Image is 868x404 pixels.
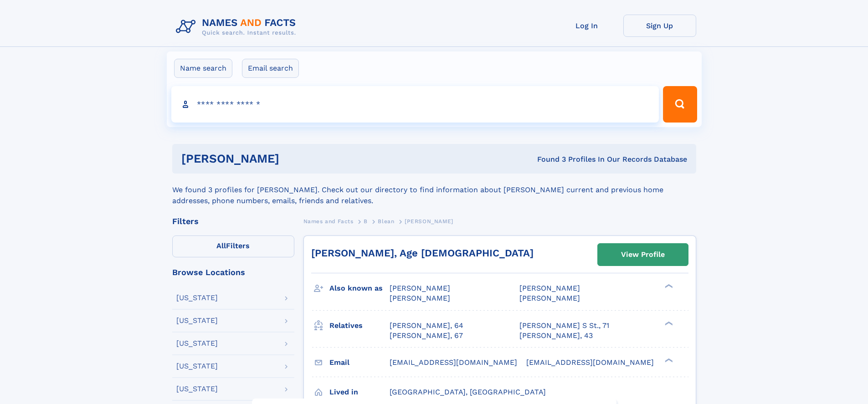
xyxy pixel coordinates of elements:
[172,15,303,39] img: Logo Names and Facts
[519,321,609,331] a: [PERSON_NAME] S St., 71
[181,153,408,164] h1: [PERSON_NAME]
[519,284,580,292] span: [PERSON_NAME]
[176,317,218,324] div: [US_STATE]
[172,268,294,276] div: Browse Locations
[176,385,218,393] div: [US_STATE]
[176,363,218,370] div: [US_STATE]
[390,358,517,367] span: [EMAIL_ADDRESS][DOMAIN_NAME]
[405,218,453,225] span: [PERSON_NAME]
[329,384,390,400] h3: Lived in
[378,215,394,227] a: Blean
[176,294,218,302] div: [US_STATE]
[519,294,580,302] span: [PERSON_NAME]
[663,320,673,326] div: ❯
[378,218,394,225] span: Blean
[176,340,218,347] div: [US_STATE]
[172,217,294,225] div: Filters
[242,59,299,78] label: Email search
[623,15,696,37] a: Sign Up
[311,247,534,259] a: [PERSON_NAME], Age [DEMOGRAPHIC_DATA]
[550,15,623,37] a: Log In
[174,59,232,78] label: Name search
[519,331,593,341] a: [PERSON_NAME], 43
[364,215,368,227] a: B
[663,283,673,289] div: ❯
[663,357,673,363] div: ❯
[526,358,654,367] span: [EMAIL_ADDRESS][DOMAIN_NAME]
[390,388,546,396] span: [GEOGRAPHIC_DATA], [GEOGRAPHIC_DATA]
[663,86,697,123] button: Search Button
[329,318,390,333] h3: Relatives
[172,174,696,206] div: We found 3 profiles for [PERSON_NAME]. Check out our directory to find information about [PERSON_...
[390,294,450,302] span: [PERSON_NAME]
[390,321,463,331] a: [PERSON_NAME], 64
[329,281,390,296] h3: Also known as
[172,235,294,257] label: Filters
[598,244,688,266] a: View Profile
[621,244,665,265] div: View Profile
[329,355,390,370] h3: Email
[408,154,687,164] div: Found 3 Profiles In Our Records Database
[390,284,450,292] span: [PERSON_NAME]
[303,215,354,227] a: Names and Facts
[216,241,226,250] span: All
[171,86,659,123] input: search input
[390,331,463,341] a: [PERSON_NAME], 67
[364,218,368,225] span: B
